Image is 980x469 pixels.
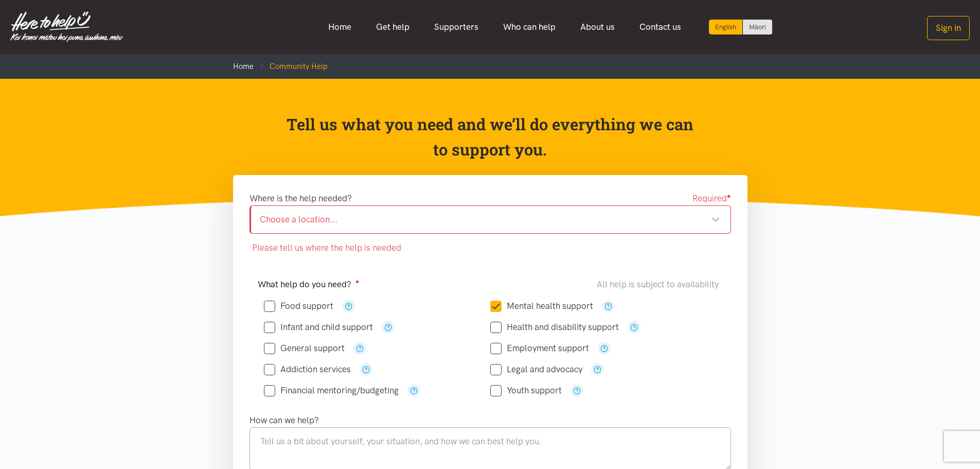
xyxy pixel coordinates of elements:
[264,365,351,374] label: Addiction services
[264,344,345,353] label: General support
[927,16,970,40] button: Sign in
[250,241,401,255] span: Please tell us where the help is needed
[743,20,772,34] a: Switch to Te Reo Māori
[490,344,589,353] label: Employment support
[10,11,123,42] img: Home
[254,60,328,73] li: Community Help
[490,302,593,310] label: Mental health support
[286,112,694,163] p: Tell us what you need and we’ll do everything we can to support you.
[364,16,422,38] a: Get help
[568,16,627,38] a: About us
[355,277,360,285] sup: ●
[709,20,743,34] div: Current language
[727,192,731,200] sup: ●
[250,413,319,427] label: How can we help?
[709,20,773,34] div: Language toggle
[264,302,333,310] label: Food support
[316,16,364,38] a: Home
[264,323,373,332] label: Infant and child support
[250,192,352,205] label: Where is the help needed?
[264,386,399,395] label: Financial mentoring/budgeting
[233,62,254,71] a: Home
[490,386,562,395] label: Youth support
[422,16,491,38] a: Supporters
[692,192,731,205] span: Required
[258,277,360,291] label: What help do you need?
[491,16,568,38] a: Who can help
[597,277,723,291] div: All help is subject to availability
[260,213,720,227] div: Choose a location...
[490,323,619,332] label: Health and disability support
[627,16,693,38] a: Contact us
[490,365,582,374] label: Legal and advocacy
